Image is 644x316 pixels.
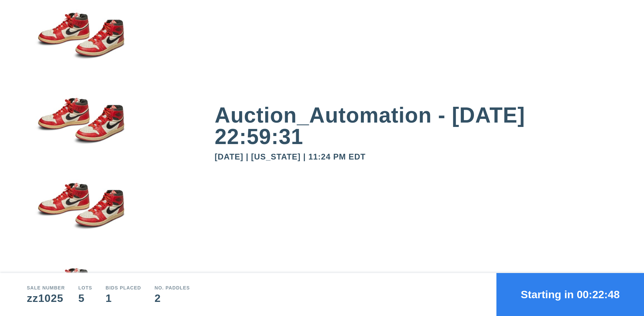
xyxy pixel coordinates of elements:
div: [DATE] | [US_STATE] | 11:24 PM EDT [215,153,617,161]
div: Bids Placed [106,285,141,290]
div: 2 [155,293,190,304]
div: Lots [78,285,92,290]
div: 1 [106,293,141,304]
div: No. Paddles [155,285,190,290]
img: small [27,0,134,86]
div: Sale number [27,285,65,290]
div: 5 [78,293,92,304]
img: small [27,171,134,256]
div: zz1025 [27,293,65,304]
div: Auction_Automation - [DATE] 22:59:31 [215,104,617,147]
button: Starting in 00:22:48 [496,273,644,316]
img: small [27,85,134,171]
